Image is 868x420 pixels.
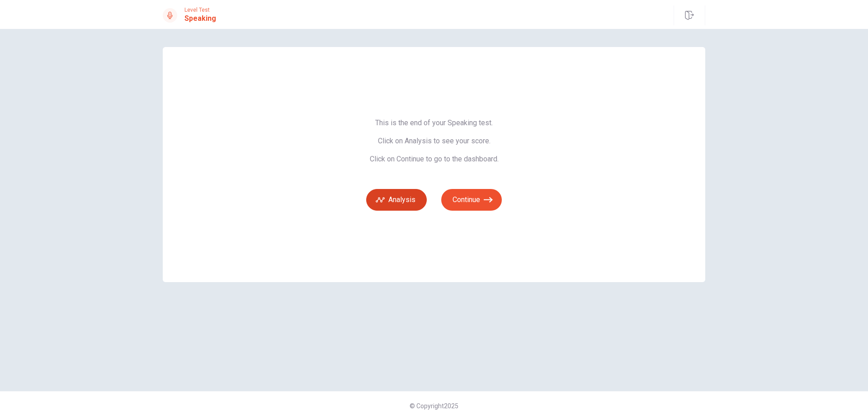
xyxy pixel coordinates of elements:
[410,402,458,410] span: © Copyright 2025
[184,7,216,13] span: Level Test
[441,189,502,211] button: Continue
[366,189,427,211] button: Analysis
[366,118,502,164] span: This is the end of your Speaking test. Click on Analysis to see your score. Click on Continue to ...
[184,13,216,24] h1: Speaking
